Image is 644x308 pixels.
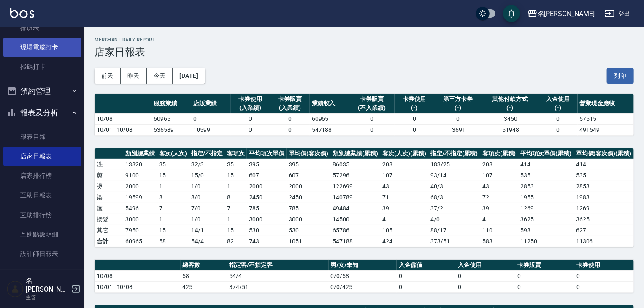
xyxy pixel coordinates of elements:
td: 122699 [330,181,380,192]
button: 前天 [95,68,121,84]
td: 15 [157,225,189,236]
td: 39 [480,203,518,214]
td: 0 [191,113,231,124]
td: 3000 [123,214,157,225]
td: 9100 [123,170,157,181]
td: 0 [434,113,482,124]
td: 8 [157,192,189,203]
td: 0 [397,281,456,292]
img: Person [7,281,24,297]
td: 1 [157,214,189,225]
td: 11250 [518,236,574,247]
td: 2000 [123,181,157,192]
td: 39 [380,203,428,214]
td: 其它 [95,225,123,236]
a: 互助日報表 [3,185,81,205]
td: 0 [456,270,515,281]
td: 0 [515,270,574,281]
div: 名[PERSON_NAME] [538,8,595,19]
td: 58 [157,236,189,247]
td: 8 [225,192,247,203]
td: 10/01 - 10/08 [95,281,181,292]
td: 4 [480,214,518,225]
td: 8 / 0 [189,192,225,203]
a: 互助點數明細 [3,225,81,244]
td: 14 / 1 [189,225,225,236]
th: 客次(人次)(累積) [380,148,428,159]
td: 1983 [574,192,634,203]
th: 業績收入 [310,94,349,114]
td: 2853 [574,181,634,192]
th: 卡券販賣 [515,260,574,271]
td: 15 / 0 [189,170,225,181]
td: 3000 [247,214,287,225]
td: 35 [157,159,189,170]
td: 86035 [330,159,380,170]
td: 剪 [95,170,123,181]
button: 報表及分析 [3,102,81,124]
td: 395 [247,159,287,170]
td: 0/0/425 [329,281,397,292]
td: 57296 [330,170,380,181]
td: 208 [480,159,518,170]
th: 男/女/未知 [329,260,397,271]
td: 0 [395,113,434,124]
button: 預約管理 [3,80,81,102]
td: 14500 [330,214,380,225]
td: 3625 [574,214,634,225]
td: 35 [225,159,247,170]
div: (入業績) [272,104,308,112]
td: 0 [456,281,515,292]
td: 0 [538,113,578,124]
td: 染 [95,192,123,203]
td: 43 [380,181,428,192]
td: 49484 [330,203,380,214]
td: 0 [574,281,634,292]
td: 598 [518,225,574,236]
a: 排班表 [3,18,81,38]
a: 互助排行榜 [3,205,81,225]
td: 0 [270,124,310,135]
td: 7 / 0 [189,203,225,214]
td: 607 [287,170,330,181]
td: 535 [518,170,574,181]
td: 57515 [578,113,634,124]
div: (不入業績) [351,104,392,112]
button: 名[PERSON_NAME] [524,5,598,22]
a: 現場電腦打卡 [3,38,81,57]
td: 414 [518,159,574,170]
th: 單均價(客次價)(累積) [574,148,634,159]
h2: Merchant Daily Report [95,37,634,43]
th: 總客數 [181,260,227,271]
td: 7950 [123,225,157,236]
td: 547188 [330,236,380,247]
td: 110 [480,225,518,236]
th: 平均項次單價(累積) [518,148,574,159]
h3: 店家日報表 [95,46,634,58]
button: 昨天 [121,68,147,84]
td: 0 [574,270,634,281]
th: 卡券使用 [574,260,634,271]
th: 類別總業績(累積) [330,148,380,159]
div: 其他付款方式 [484,95,536,104]
td: 7 [157,203,189,214]
td: 2000 [247,181,287,192]
td: 395 [287,159,330,170]
td: 1 / 0 [189,181,225,192]
td: 54/4 [189,236,225,247]
td: 2853 [518,181,574,192]
td: 10/01 - 10/08 [95,124,152,135]
td: 1269 [518,203,574,214]
td: 13820 [123,159,157,170]
a: 店家日報表 [3,147,81,166]
td: 0 [395,124,434,135]
td: 2000 [287,181,330,192]
th: 營業現金應收 [578,94,634,114]
td: 1 [157,181,189,192]
td: 491549 [578,124,634,135]
td: 72 [480,192,518,203]
td: 140789 [330,192,380,203]
td: 105 [380,225,428,236]
td: -3450 [482,113,538,124]
td: 1051 [287,236,330,247]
